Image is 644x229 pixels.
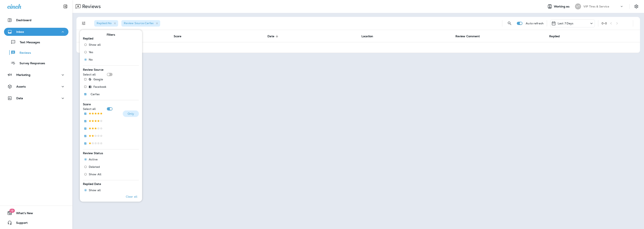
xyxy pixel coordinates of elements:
[267,34,280,38] span: Date
[89,58,93,61] span: No
[83,102,91,106] span: Score
[633,3,640,10] button: Settings
[174,34,187,38] span: Score
[124,21,154,25] span: Review Source : Carfax
[4,16,68,24] button: Dashboard
[89,165,100,169] span: Deleted
[16,30,24,33] p: Inbox
[80,27,142,202] div: Filters
[83,68,103,72] span: Review Source
[16,73,30,76] p: Marketing
[549,34,565,38] span: Replied
[83,107,96,110] p: Select all
[16,19,31,22] p: Dashboard
[455,35,480,38] span: Review Comment
[4,48,68,57] button: Reviews
[76,42,640,53] td: No results. Try adjusting filters
[549,35,560,38] span: Replied
[4,28,68,36] button: Inbox
[83,37,93,40] span: Replied
[4,38,68,46] button: Text Messages
[455,34,485,38] span: Review Comment
[4,209,68,217] button: 19What's New
[93,85,106,88] p: Facebook
[4,94,68,102] button: Data
[94,20,118,27] div: Replied:No
[89,173,101,176] span: Show All
[91,93,100,96] p: Carfax
[124,192,139,202] button: Clear all
[15,51,31,55] p: Reviews
[12,221,28,226] span: Support
[554,5,571,8] span: Working as:
[80,19,88,27] button: Filters
[83,151,103,155] span: Review Status
[4,71,68,79] button: Marketing
[89,189,101,192] span: Show all
[4,59,68,67] button: Survey Responses
[126,195,137,198] p: Clear all
[107,33,115,36] span: Filters
[16,41,40,44] p: Text Messages
[97,21,111,25] span: Replied : No
[16,97,23,100] p: Data
[174,35,182,38] span: Score
[4,83,68,91] button: Assets
[361,35,373,38] span: Location
[128,112,134,115] p: Only
[121,20,160,27] div: Review Source:Carfax
[583,5,609,8] p: VIP Tires & Service
[60,2,71,10] button: Collapse Sidebar
[83,182,101,186] span: Replied Date
[16,85,26,88] p: Assets
[83,73,96,76] p: Select all
[12,211,33,216] span: What's New
[506,19,514,27] button: Search Reviews
[89,51,93,54] span: Yes
[123,110,139,117] button: Only
[558,22,574,25] p: Last 7 Days
[89,43,101,46] span: Show all
[602,22,607,25] div: 0 - 0
[9,209,15,213] span: 19
[575,3,581,9] div: VT
[15,62,45,65] p: Survey Responses
[526,22,544,25] p: Auto refresh
[267,35,274,38] span: Date
[4,219,68,227] button: Support
[93,78,103,81] p: Google
[89,158,98,161] span: Active
[361,34,378,38] span: Location
[80,3,101,9] p: Reviews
